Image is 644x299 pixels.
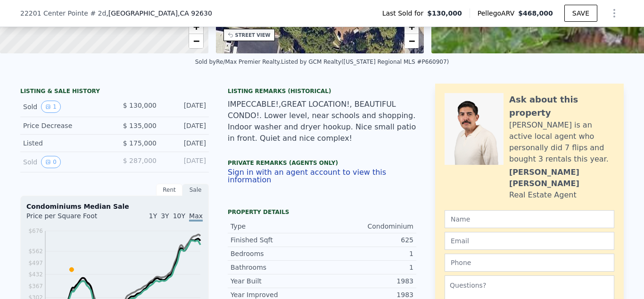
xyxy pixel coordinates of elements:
[405,34,419,48] a: Zoom out
[322,263,413,272] div: 1
[322,235,413,245] div: 625
[405,20,419,34] a: Zoom in
[228,208,416,216] div: Property details
[322,222,413,231] div: Condominium
[123,102,157,109] span: $ 130,000
[161,212,169,220] span: 3Y
[41,156,61,168] button: View historical data
[231,249,322,258] div: Bedrooms
[195,59,281,65] div: Sold by Re/Max Premier Realty .
[322,276,413,286] div: 1983
[189,212,203,222] span: Max
[164,121,206,130] div: [DATE]
[228,159,416,169] div: Private Remarks (Agents Only)
[228,87,416,95] div: Listing Remarks (Historical)
[23,138,107,148] div: Listed
[605,4,624,23] button: Show Options
[235,32,271,39] div: STREET VIEW
[26,202,203,211] div: Condominiums Median Sale
[23,121,107,130] div: Price Decrease
[231,235,322,245] div: Finished Sqft
[231,222,322,231] div: Type
[28,283,43,290] tspan: $367
[28,228,43,234] tspan: $676
[445,210,614,228] input: Name
[509,93,614,120] div: Ask about this property
[189,20,203,34] a: Zoom in
[193,35,199,47] span: −
[178,9,212,17] span: , CA 92630
[156,184,182,196] div: Rent
[478,9,519,18] span: Pellego ARV
[106,9,212,18] span: , [GEOGRAPHIC_DATA]
[445,232,614,250] input: Email
[322,249,413,258] div: 1
[228,99,416,144] div: IMPECCABLE!,GREAT LOCATION!, BEAUTIFUL CONDO!. Lower level, near schools and shopping. Indoor was...
[518,9,553,17] span: $468,000
[231,276,322,286] div: Year Built
[509,189,577,201] div: Real Estate Agent
[189,34,203,48] a: Zoom out
[173,212,185,220] span: 10Y
[28,271,43,278] tspan: $432
[564,5,597,22] button: SAVE
[228,169,416,184] button: Sign in with an agent account to view this information
[20,9,106,18] span: 22201 Center Pointe # 2d
[26,211,115,226] div: Price per Square Foot
[123,122,157,129] span: $ 135,000
[382,9,428,18] span: Last Sold for
[23,101,107,113] div: Sold
[509,167,614,189] div: [PERSON_NAME] [PERSON_NAME]
[20,87,209,97] div: LISTING & SALE HISTORY
[28,248,43,255] tspan: $562
[509,120,614,165] div: [PERSON_NAME] is an active local agent who personally did 7 flips and bought 3 rentals this year.
[445,254,614,272] input: Phone
[164,138,206,148] div: [DATE]
[41,101,61,113] button: View historical data
[281,59,449,65] div: Listed by GCM Realty ([US_STATE] Regional MLS #P660907)
[123,157,157,164] span: $ 287,000
[182,184,209,196] div: Sale
[231,263,322,272] div: Bathrooms
[164,101,206,113] div: [DATE]
[409,35,415,47] span: −
[427,9,462,18] span: $130,000
[164,156,206,168] div: [DATE]
[28,260,43,266] tspan: $497
[123,139,157,147] span: $ 175,000
[149,212,157,220] span: 1Y
[23,156,107,168] div: Sold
